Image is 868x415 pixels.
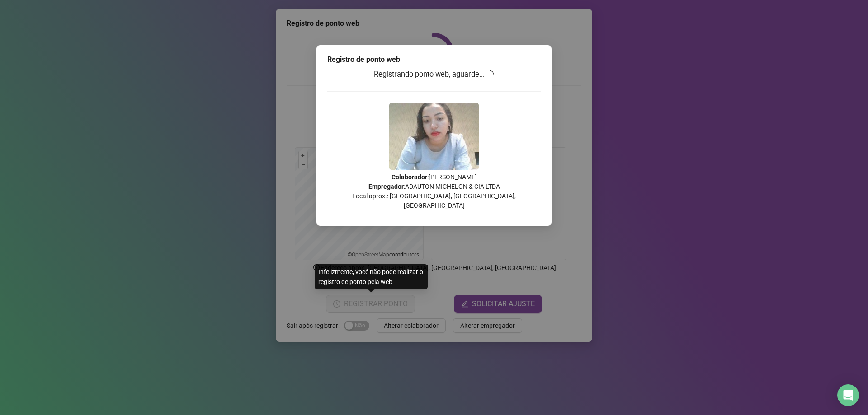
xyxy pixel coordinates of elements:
p: : [PERSON_NAME] : ADAUTON MICHELON & CIA LTDA Local aprox.: [GEOGRAPHIC_DATA], [GEOGRAPHIC_DATA],... [327,173,541,210]
span: loading [486,70,494,78]
strong: Colaborador [392,173,427,181]
img: Z [389,103,479,170]
strong: Empregador [368,183,404,190]
div: Infelizmente, você não pode realizar o registro de ponto pela web [315,264,428,289]
h3: Registrando ponto web, aguarde... [327,69,541,80]
div: Registro de ponto web [327,54,541,65]
div: Open Intercom Messenger [837,384,859,406]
